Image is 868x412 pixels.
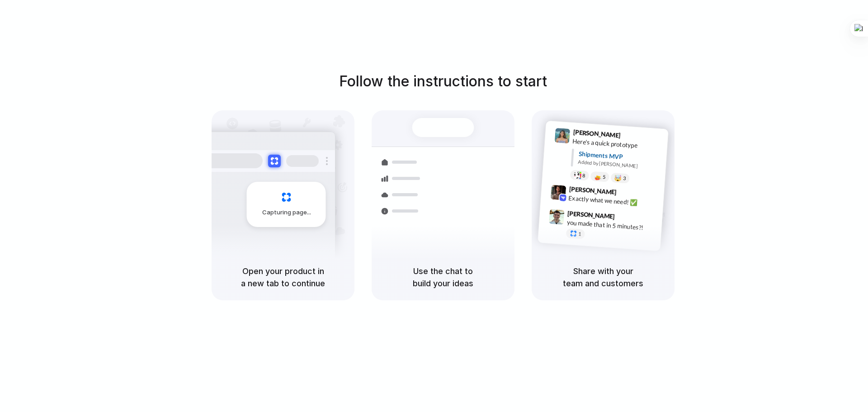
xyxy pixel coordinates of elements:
h5: Open your product in a new tab to continue [222,265,344,289]
span: 9:41 AM [623,132,642,142]
span: 8 [582,173,585,178]
div: Exactly what we need! ✅ [568,193,659,208]
span: 9:42 AM [619,188,638,199]
span: 9:47 AM [618,213,636,223]
span: [PERSON_NAME] [567,208,615,222]
div: Here's a quick prototype [572,137,663,152]
div: Shipments MVP [578,149,662,164]
span: [PERSON_NAME] [573,127,621,140]
span: 1 [578,232,581,237]
h5: Share with your team and customers [542,265,664,289]
h5: Use the chat to build your ideas [382,265,504,289]
div: Added by [PERSON_NAME] [578,158,661,171]
h1: Follow the instructions to start [339,71,547,92]
span: [PERSON_NAME] [569,184,617,197]
div: 🤯 [614,175,622,181]
span: 3 [623,176,626,181]
span: Capturing page [262,208,312,217]
div: you made that in 5 minutes?! [566,218,657,233]
span: 5 [603,175,606,180]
